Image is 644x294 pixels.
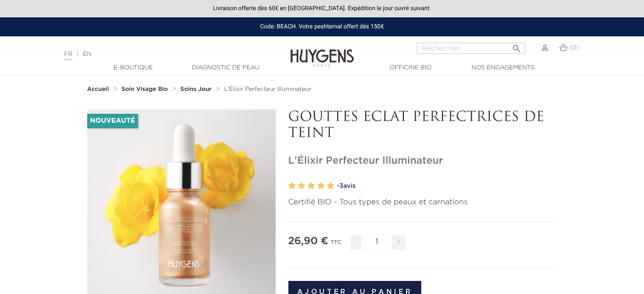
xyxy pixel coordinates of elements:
a: Officine Bio [368,63,453,72]
strong: Soins Jour [180,86,212,92]
label: 3 [307,180,315,192]
input: Rechercher [417,43,525,54]
a: -3avis [337,180,557,192]
p: Certifié BIO - Tous types de peaux et carnations [288,197,557,208]
label: 1 [288,180,296,192]
strong: Accueil [87,86,109,92]
span: (0) [569,45,579,51]
label: 5 [327,180,334,192]
a: Soins Jour [180,86,213,93]
div: TTC [330,234,341,256]
strong: Soin Visage Bio [122,86,168,92]
a: Accueil [87,86,111,93]
button:  [509,40,524,52]
img: Huygens [290,36,354,68]
a: Nos engagements [461,63,545,72]
span: 3 [339,183,343,189]
h1: L'Élixir Perfecteur Illuminateur [288,155,557,167]
a: EN [83,51,91,57]
span: - [350,235,362,250]
a: E-Boutique [91,63,176,72]
span: 26,90 € [288,236,329,246]
a: FR [64,51,72,60]
div: | [60,49,262,59]
i:  [511,41,522,51]
input: Quantité [364,234,390,249]
a: Soin Visage Bio [122,86,170,93]
li: Nouveauté [87,114,138,128]
label: 4 [317,180,325,192]
label: 2 [298,180,305,192]
p: GOUTTES ECLAT PERFECTRICES DE TEINT [288,110,557,142]
span: L'Élixir Perfecteur Illuminateur [224,86,311,92]
a: Diagnostic de peau [183,63,268,72]
a: L'Élixir Perfecteur Illuminateur [224,86,311,93]
span: + [392,235,406,250]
